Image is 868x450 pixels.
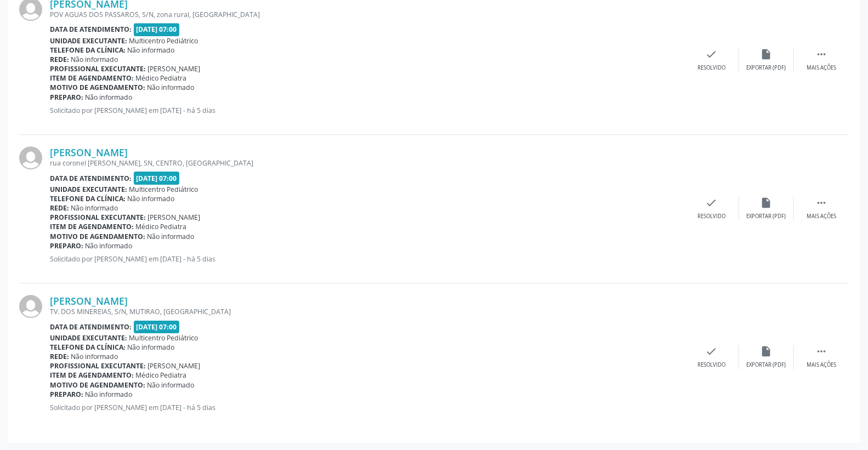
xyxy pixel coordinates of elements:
p: Solicitado por [PERSON_NAME] em [DATE] - há 5 dias [50,106,684,115]
span: [DATE] 07:00 [134,172,180,184]
span: Não informado [128,343,175,352]
b: Profissional executante: [50,361,146,371]
div: Mais ações [807,361,836,369]
p: Solicitado por [PERSON_NAME] em [DATE] - há 5 dias [50,403,684,412]
i: insert_drive_file [761,197,773,209]
b: Item de agendamento: [50,73,134,83]
i: insert_drive_file [761,48,773,60]
span: [PERSON_NAME] [148,213,201,222]
span: Não informado [86,93,133,102]
b: Data de atendimento: [50,322,132,332]
span: Médico Pediatra [136,222,187,231]
span: [DATE] 07:00 [134,321,180,333]
b: Rede: [50,352,69,361]
b: Item de agendamento: [50,371,134,380]
i: check [706,345,718,357]
a: [PERSON_NAME] [50,295,128,307]
div: Mais ações [807,213,836,220]
div: TV. DOS MINEREIAS, S/N, MUTIRAO, [GEOGRAPHIC_DATA] [50,307,684,316]
b: Unidade executante: [50,36,127,45]
b: Rede: [50,203,69,213]
b: Profissional executante: [50,213,146,222]
b: Data de atendimento: [50,174,132,183]
span: Não informado [71,352,118,361]
span: [PERSON_NAME] [148,361,201,371]
b: Preparo: [50,241,83,250]
p: Solicitado por [PERSON_NAME] em [DATE] - há 5 dias [50,254,684,264]
div: Mais ações [807,64,836,72]
span: Não informado [147,83,195,92]
span: Não informado [128,194,175,203]
span: [DATE] 07:00 [134,23,180,36]
img: img [19,295,42,318]
b: Rede: [50,55,69,64]
span: Não informado [71,203,118,213]
div: Exportar (PDF) [747,64,786,72]
a: [PERSON_NAME] [50,146,128,158]
b: Preparo: [50,390,83,399]
b: Motivo de agendamento: [50,83,145,92]
span: Multicentro Pediátrico [129,333,198,343]
span: Não informado [128,45,175,55]
b: Telefone da clínica: [50,194,126,203]
img: img [19,146,42,169]
b: Preparo: [50,93,83,102]
i: check [706,197,718,209]
div: Resolvido [697,64,725,72]
span: Multicentro Pediátrico [129,36,198,45]
b: Data de atendimento: [50,25,132,34]
div: Resolvido [697,213,725,220]
b: Profissional executante: [50,64,146,73]
span: Não informado [71,55,118,64]
span: Não informado [86,390,133,399]
b: Unidade executante: [50,185,127,194]
b: Telefone da clínica: [50,343,126,352]
span: Não informado [147,380,195,390]
div: Exportar (PDF) [747,361,786,369]
b: Motivo de agendamento: [50,380,145,390]
span: Médico Pediatra [136,371,187,380]
span: [PERSON_NAME] [148,64,201,73]
b: Motivo de agendamento: [50,232,145,241]
i:  [815,197,827,209]
span: Não informado [86,241,133,250]
b: Telefone da clínica: [50,45,126,55]
span: Médico Pediatra [136,73,187,83]
div: POV AGUAS DOS PASSAROS, S/N, zona rural, [GEOGRAPHIC_DATA] [50,10,684,19]
div: Exportar (PDF) [747,213,786,220]
i: insert_drive_file [761,345,773,357]
i:  [815,48,827,60]
div: rua coronel [PERSON_NAME], SN, CENTRO, [GEOGRAPHIC_DATA] [50,158,684,168]
i: check [706,48,718,60]
span: Não informado [147,232,195,241]
div: Resolvido [697,361,725,369]
i:  [815,345,827,357]
b: Unidade executante: [50,333,127,343]
span: Multicentro Pediátrico [129,185,198,194]
b: Item de agendamento: [50,222,134,231]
